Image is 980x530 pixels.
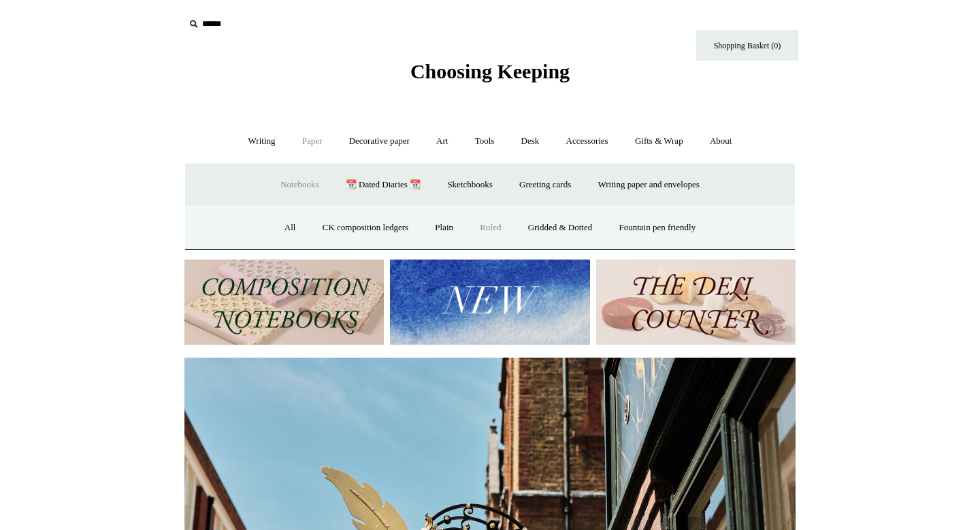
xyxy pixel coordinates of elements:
a: About [698,123,745,159]
a: Sketchbooks [435,167,504,203]
a: Desk [509,123,552,159]
img: New.jpg__PID:f73bdf93-380a-4a35-bcfe-7823039498e1 [390,260,589,345]
a: Plain [423,210,465,246]
a: All [272,210,308,246]
a: Notebooks [268,167,331,203]
a: Tools [463,123,507,159]
a: Shopping Basket (0) [696,30,798,61]
a: Paper [290,123,335,159]
a: Art [424,123,460,159]
a: Fountain pen friendly [607,210,708,246]
img: 202302 Composition ledgers.jpg__PID:69722ee6-fa44-49dd-a067-31375e5d54ec [184,260,384,345]
a: CK composition ledgers [310,210,421,246]
a: Gridded & Dotted [516,210,605,246]
a: Writing paper and envelopes [586,167,712,203]
a: 📆 Dated Diaries 📆 [333,167,433,203]
a: Accessories [554,123,621,159]
a: Choosing Keeping [410,71,570,80]
a: Decorative paper [337,123,422,159]
a: Gifts & Wrap [623,123,696,159]
img: The Deli Counter [596,260,796,345]
a: Greeting cards [507,167,583,203]
a: Writing [236,123,288,159]
span: Choosing Keeping [410,60,570,82]
a: Ruled [468,210,513,246]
